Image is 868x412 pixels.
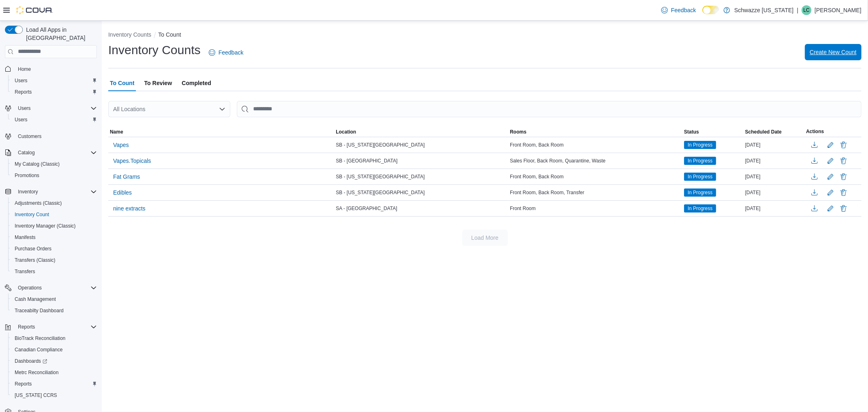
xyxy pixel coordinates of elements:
[8,333,100,344] button: BioTrack Reconciliation
[11,345,66,355] a: Canadian Compliance
[18,188,38,195] span: Inventory
[462,230,508,246] button: Load More
[743,188,805,197] div: [DATE]
[11,198,97,208] span: Adjustments (Classic)
[15,89,32,95] span: Reports
[743,127,805,137] button: Scheduled Date
[11,159,63,169] a: My Catalog (Classic)
[684,141,716,149] span: In Progress
[802,5,811,15] div: Lilian Cristine Coon
[797,5,798,15] p: |
[839,140,848,150] button: Delete
[11,232,97,242] span: Manifests
[18,324,35,330] span: Reports
[11,244,55,254] a: Purchase Orders
[688,157,713,164] span: In Progress
[11,171,43,180] a: Promotions
[11,210,52,219] a: Inventory Count
[805,44,861,60] button: Create New Count
[11,210,97,219] span: Inventory Count
[237,101,861,117] input: This is a search bar. After typing your query, hit enter to filter the results lower in the page.
[15,77,27,84] span: Users
[11,232,39,242] a: Manifests
[11,333,97,343] span: BioTrack Reconciliation
[110,202,149,215] button: nine extracts
[826,155,835,167] button: Edit count details
[108,42,201,58] h1: Inventory Counts
[684,129,699,135] span: Status
[113,188,132,197] span: Edibles
[8,378,100,390] button: Reports
[110,171,143,183] button: Fat Grams
[18,285,42,291] span: Operations
[11,356,50,366] a: Dashboards
[8,170,100,181] button: Promotions
[219,106,225,112] button: Open list of options
[15,187,97,197] span: Inventory
[11,306,67,316] a: Traceabilty Dashboard
[508,127,682,137] button: Rooms
[11,390,60,400] a: [US_STATE] CCRS
[688,189,713,196] span: In Progress
[144,75,172,91] span: To Review
[2,282,100,294] button: Operations
[2,147,100,158] button: Catalog
[8,367,100,378] button: Metrc Reconciliation
[11,368,97,377] span: Metrc Reconciliation
[11,306,97,316] span: Traceabilty Dashboard
[15,187,41,197] button: Inventory
[826,139,835,151] button: Edit count details
[2,63,100,75] button: Home
[745,129,782,135] span: Scheduled Date
[815,5,861,15] p: [PERSON_NAME]
[826,202,835,215] button: Edit count details
[688,205,713,212] span: In Progress
[658,2,699,18] a: Feedback
[11,76,31,85] a: Users
[2,103,100,114] button: Users
[11,87,97,97] span: Reports
[11,171,97,180] span: Promotions
[8,114,100,125] button: Users
[110,75,134,91] span: To Count
[206,44,247,61] a: Feedback
[8,86,100,98] button: Reports
[671,6,696,14] span: Feedback
[8,75,100,86] button: Users
[11,244,97,254] span: Purchase Orders
[15,346,63,353] span: Canadian Compliance
[8,220,100,232] button: Inventory Manager (Classic)
[510,129,527,135] span: Rooms
[743,204,805,213] div: [DATE]
[2,321,100,333] button: Reports
[8,209,100,220] button: Inventory Count
[8,344,100,355] button: Canadian Compliance
[8,232,100,243] button: Manifests
[2,130,100,142] button: Customers
[15,322,97,332] span: Reports
[15,268,35,275] span: Transfers
[508,156,682,166] div: Sales Floor, Back Room, Quarantine, Waste
[810,48,857,56] span: Create New Count
[334,127,508,137] button: Location
[8,254,100,266] button: Transfers (Classic)
[826,171,835,183] button: Edit count details
[508,188,682,197] div: Front Room, Back Room, Transfer
[110,139,132,151] button: Vapes
[839,204,848,213] button: Delete
[688,173,713,180] span: In Progress
[15,131,45,141] a: Customers
[743,172,805,182] div: [DATE]
[8,294,100,305] button: Cash Management
[15,64,34,74] a: Home
[336,142,424,148] span: SB - [US_STATE][GEOGRAPHIC_DATA]
[336,129,356,135] span: Location
[743,156,805,166] div: [DATE]
[15,257,55,263] span: Transfers (Classic)
[15,381,32,387] span: Reports
[15,172,39,179] span: Promotions
[11,267,38,276] a: Transfers
[803,5,809,15] span: LC
[684,173,716,181] span: In Progress
[15,283,97,293] span: Operations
